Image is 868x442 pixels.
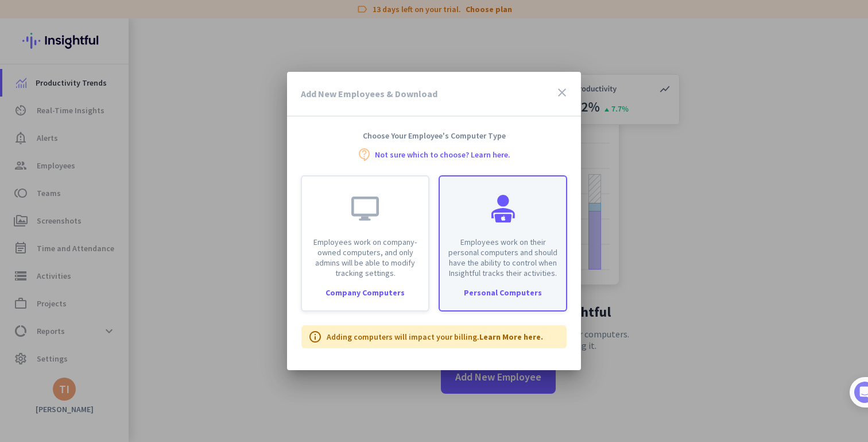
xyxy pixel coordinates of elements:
p: Employees work on their personal computers and should have the ability to control when Insightful... [447,237,559,278]
h4: Choose Your Employee's Computer Type [287,130,581,141]
h3: Add New Employees & Download [301,89,437,98]
a: Not sure which to choose? Learn here. [375,151,510,159]
a: Learn More here. [479,332,543,342]
div: Personal Computers [440,289,566,297]
i: contact_support [358,148,371,162]
p: Employees work on company-owned computers, and only admins will be able to modify tracking settings. [309,237,421,278]
div: Company Computers [302,289,428,297]
i: close [555,86,569,99]
p: Adding computers will impact your billing. [327,331,543,343]
i: info [308,330,322,344]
